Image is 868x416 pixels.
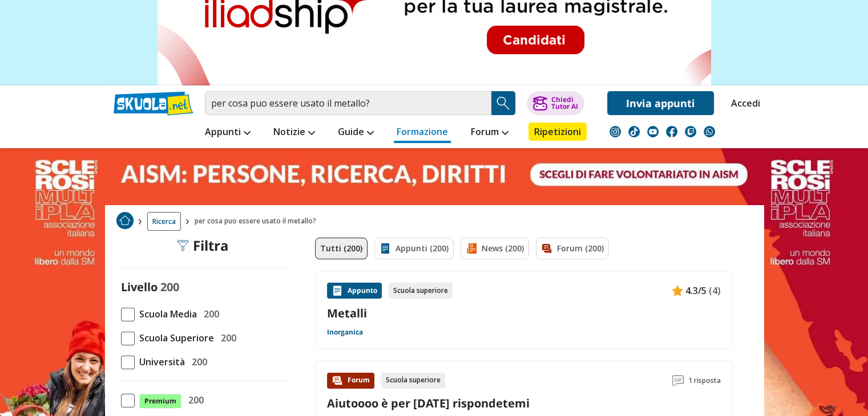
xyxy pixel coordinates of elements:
[394,123,451,143] a: Formazione
[666,126,677,137] img: facebook
[647,126,659,137] img: youtube
[184,393,204,407] span: 200
[147,212,181,231] a: Ricerca
[327,373,374,389] div: Forum
[202,123,253,143] a: Appunti
[135,307,197,321] span: Scuola Media
[187,354,207,369] span: 200
[116,212,134,231] a: Home
[116,212,134,229] img: Home
[335,123,377,143] a: Guide
[327,328,363,337] a: Inorganica
[527,91,584,115] button: ChiediTutor AI
[551,96,578,110] div: Chiedi Tutor AI
[461,238,529,259] a: News (200)
[327,395,530,411] a: Aiutoooo è per [DATE] rispondetemi
[177,240,188,251] img: Filtra filtri mobile
[332,375,343,386] img: Forum contenuto
[121,279,158,295] label: Livello
[466,243,477,254] img: News filtro contenuto
[332,285,343,296] img: Appunti contenuto
[536,238,609,259] a: Forum (200)
[380,243,391,254] img: Appunti filtro contenuto
[704,126,715,137] img: WhatsApp
[528,123,587,141] a: Ripetizioni
[607,91,714,115] a: Invia appunti
[685,283,706,298] span: 4.3/5
[139,394,181,409] span: Premium
[216,331,236,345] span: 200
[468,123,511,143] a: Forum
[541,243,552,254] img: Forum filtro contenuto
[389,283,453,299] div: Scuola superiore
[327,305,721,321] a: Metalli
[135,354,185,369] span: Università
[609,126,621,137] img: instagram
[315,238,368,259] a: Tutti (200)
[672,375,684,386] img: Commenti lettura
[177,238,229,254] div: Filtra
[327,283,382,299] div: Appunto
[199,307,219,321] span: 200
[135,331,214,345] span: Scuola Superiore
[685,126,696,137] img: twitch
[195,212,321,231] span: per cosa puo essere usato il metallo?
[160,279,179,295] span: 200
[731,91,755,115] a: Accedi
[709,283,721,298] span: (4)
[374,238,454,259] a: Appunti (200)
[628,126,640,137] img: tiktok
[688,373,721,389] span: 1 risposta
[381,373,445,389] div: Scuola superiore
[271,123,318,143] a: Notizie
[672,285,683,296] img: Appunti contenuto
